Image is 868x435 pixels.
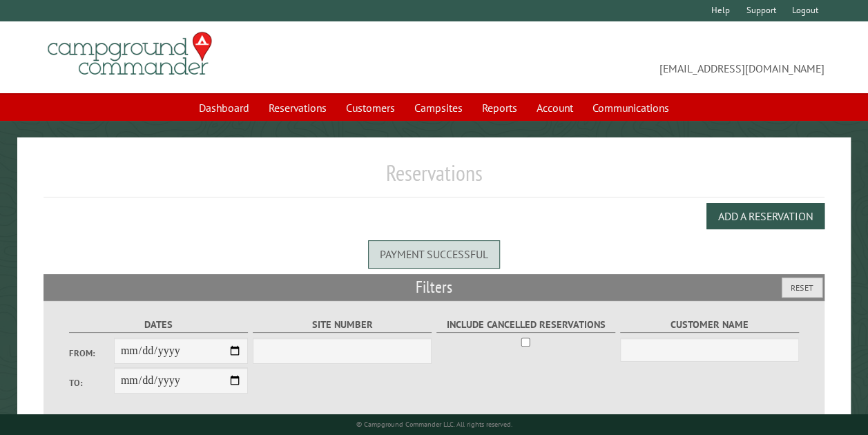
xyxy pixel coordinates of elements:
[474,95,525,121] a: Reports
[584,95,677,121] a: Communications
[44,274,824,300] h2: Filters
[69,347,114,360] label: From:
[706,203,824,229] button: Add a Reservation
[191,95,258,121] a: Dashboard
[44,27,216,81] img: Campground Commander
[406,95,471,121] a: Campsites
[253,317,432,333] label: Site Number
[69,317,248,333] label: Dates
[44,159,824,197] h1: Reservations
[620,317,799,333] label: Customer Name
[260,95,335,121] a: Reservations
[69,376,114,389] label: To:
[434,38,825,77] span: [EMAIL_ADDRESS][DOMAIN_NAME]
[368,240,500,268] div: Payment successful
[528,95,581,121] a: Account
[356,420,512,429] small: © Campground Commander LLC. All rights reserved.
[338,95,403,121] a: Customers
[782,278,822,298] button: Reset
[436,317,615,333] label: Include Cancelled Reservations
